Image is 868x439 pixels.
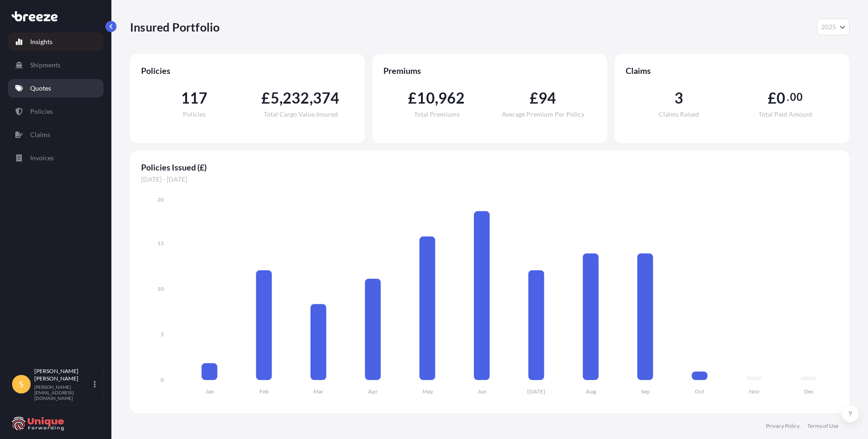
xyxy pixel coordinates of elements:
p: Insights [30,37,52,46]
span: Policies [141,65,354,76]
span: Premiums [383,65,596,76]
span: Policies Issued (£) [141,162,838,173]
span: 962 [438,91,465,105]
a: Invoices [8,149,104,167]
span: Total Premiums [414,111,460,118]
tspan: Jun [478,388,486,395]
tspan: Dec [804,388,814,395]
tspan: 10 [157,285,164,292]
p: Quotes [30,84,51,93]
a: Terms of Use [807,422,838,430]
tspan: May [422,388,434,395]
tspan: Feb [259,388,269,395]
span: S [19,380,24,389]
tspan: 0 [161,376,164,383]
p: [PERSON_NAME] [PERSON_NAME] [34,367,92,382]
tspan: Mar [313,388,324,395]
span: 94 [538,91,556,105]
a: Insights [8,33,104,51]
tspan: Jan [206,388,214,395]
span: 232 [283,91,310,105]
p: Insured Portfolio [130,20,220,34]
span: 117 [181,91,208,105]
span: 10 [417,91,434,105]
tspan: Oct [695,388,705,395]
p: Claims [30,130,50,139]
a: Shipments [8,56,104,74]
tspan: Sep [641,388,650,395]
span: . [787,93,789,101]
img: organization-logo [12,416,65,431]
span: 5 [271,91,279,105]
span: , [435,91,438,105]
p: Policies [30,107,53,116]
tspan: 20 [157,196,164,203]
span: £ [768,91,777,105]
span: 3 [674,91,683,105]
span: Total Paid Amount [758,111,812,118]
span: £ [530,91,538,105]
span: £ [261,91,270,105]
tspan: Apr [368,388,378,395]
span: 374 [313,91,340,105]
p: Shipments [30,60,60,70]
tspan: [DATE] [527,388,545,395]
tspan: 15 [157,240,164,247]
tspan: 5 [161,331,164,338]
tspan: Aug [586,388,596,395]
span: 00 [790,93,802,101]
span: 2025 [821,22,836,32]
span: £ [408,91,417,105]
span: Claims [626,65,838,76]
p: Invoices [30,153,54,163]
span: Claims Raised [659,111,699,118]
a: Claims [8,125,104,144]
span: 0 [777,91,785,105]
a: Policies [8,102,104,121]
a: Privacy Policy [766,422,800,430]
span: , [279,91,283,105]
tspan: Nov [749,388,760,395]
span: Policies [183,111,206,118]
a: Quotes [8,79,104,98]
span: , [310,91,313,105]
span: [DATE] - [DATE] [141,175,838,184]
p: [PERSON_NAME][EMAIL_ADDRESS][DOMAIN_NAME] [34,384,92,401]
span: Average Premium Per Policy [502,111,584,118]
span: Total Cargo Value Insured [264,111,338,118]
button: Year Selector [817,19,849,35]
